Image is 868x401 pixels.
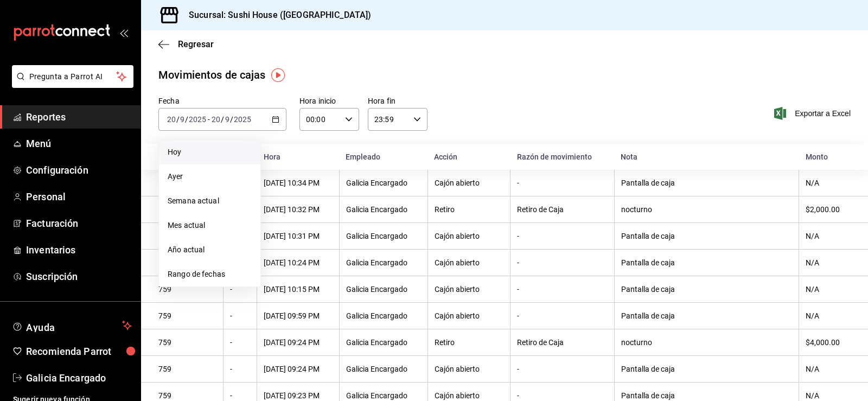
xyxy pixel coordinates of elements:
[621,285,792,294] div: Pantalla de caja
[185,115,188,124] span: /
[517,391,608,400] div: -
[806,179,851,187] div: N/A
[621,179,792,187] div: Pantalla de caja
[158,311,216,320] div: 759
[776,107,851,120] span: Exportar a Excel
[264,205,332,214] div: [DATE] 10:32 PM
[806,232,851,240] div: N/A
[225,115,230,124] input: --
[230,115,233,124] span: /
[208,115,210,124] span: -
[264,365,332,373] div: [DATE] 09:24 PM
[158,365,216,373] div: 759
[230,338,251,347] div: -
[12,65,133,88] button: Pregunta a Parrot AI
[8,79,133,90] a: Pregunta a Parrot AI
[806,205,851,214] div: $2,000.00
[26,189,132,204] span: Personal
[168,171,252,182] span: Ayer
[517,338,608,347] div: Retiro de Caja
[26,110,132,124] span: Reportes
[806,338,851,347] div: $4,000.00
[264,338,332,347] div: [DATE] 09:24 PM
[806,152,851,161] div: Monto
[346,311,421,320] div: Galicia Encargado
[26,163,132,177] span: Configuración
[26,344,132,359] span: Recomienda Parrot
[346,391,421,400] div: Galicia Encargado
[435,365,504,373] div: Cajón abierto
[158,39,214,49] button: Regresar
[233,115,252,124] input: ----
[517,179,608,187] div: -
[517,311,608,320] div: -
[435,285,504,294] div: Cajón abierto
[621,338,792,347] div: nocturno
[119,28,128,37] button: open_drawer_menu
[26,371,132,385] span: Galicia Encargado
[621,365,792,373] div: Pantalla de caja
[435,205,504,214] div: Retiro
[346,179,421,187] div: Galicia Encargado
[168,244,252,256] span: Año actual
[517,365,608,373] div: -
[26,216,132,231] span: Facturación
[621,152,792,161] div: Nota
[806,285,851,294] div: N/A
[178,39,214,49] span: Regresar
[230,285,251,294] div: -
[517,152,608,161] div: Razón de movimiento
[435,391,504,400] div: Cajón abierto
[434,152,504,161] div: Acción
[435,179,504,187] div: Cajón abierto
[264,232,332,240] div: [DATE] 10:31 PM
[264,285,332,294] div: [DATE] 10:15 PM
[167,115,176,124] input: --
[271,68,285,82] img: Tooltip marker
[346,285,421,294] div: Galicia Encargado
[806,365,851,373] div: N/A
[176,115,180,124] span: /
[264,311,332,320] div: [DATE] 09:59 PM
[264,152,333,161] div: Hora
[435,311,504,320] div: Cajón abierto
[806,391,851,400] div: N/A
[264,391,332,400] div: [DATE] 09:23 PM
[346,365,421,373] div: Galicia Encargado
[264,258,332,267] div: [DATE] 10:24 PM
[26,243,132,257] span: Inventarios
[26,269,132,284] span: Suscripción
[346,258,421,267] div: Galicia Encargado
[26,319,118,332] span: Ayuda
[180,9,371,22] h3: Sucursal: Sushi House ([GEOGRAPHIC_DATA])
[621,205,792,214] div: nocturno
[158,67,266,83] div: Movimientos de cajas
[346,205,421,214] div: Galicia Encargado
[168,220,252,231] span: Mes actual
[299,97,359,105] label: Hora inicio
[517,205,608,214] div: Retiro de Caja
[368,97,427,105] label: Hora fin
[621,232,792,240] div: Pantalla de caja
[230,391,251,400] div: -
[230,311,251,320] div: -
[435,232,504,240] div: Cajón abierto
[806,311,851,320] div: N/A
[168,147,252,158] span: Hoy
[188,115,207,124] input: ----
[264,179,332,187] div: [DATE] 10:34 PM
[435,258,504,267] div: Cajón abierto
[230,365,251,373] div: -
[168,269,252,280] span: Rango de fechas
[806,258,851,267] div: N/A
[26,136,132,151] span: Menú
[517,232,608,240] div: -
[158,338,216,347] div: 759
[29,71,117,82] span: Pregunta a Parrot AI
[435,338,504,347] div: Retiro
[180,115,185,124] input: --
[621,258,792,267] div: Pantalla de caja
[621,391,792,400] div: Pantalla de caja
[621,311,792,320] div: Pantalla de caja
